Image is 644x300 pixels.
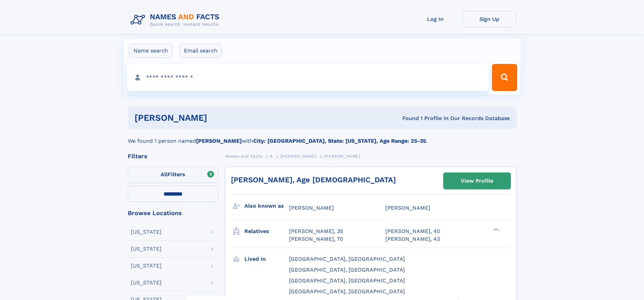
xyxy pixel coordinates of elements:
a: View Profile [444,173,510,189]
a: R [270,152,273,160]
img: Logo Names and Facts [128,11,225,29]
span: R [270,154,273,159]
a: [PERSON_NAME], 43 [385,235,440,243]
span: [GEOGRAPHIC_DATA], [GEOGRAPHIC_DATA] [289,277,405,284]
div: [US_STATE] [131,246,162,252]
button: Search Button [492,64,517,91]
b: [PERSON_NAME] [196,138,242,144]
span: [PERSON_NAME] [280,154,316,159]
a: [PERSON_NAME] [280,152,316,160]
b: City: [GEOGRAPHIC_DATA], State: [US_STATE], Age Range: 25-35 [253,138,426,144]
h1: [PERSON_NAME] [135,114,305,122]
a: [PERSON_NAME], 40 [385,228,440,235]
div: [US_STATE] [131,280,162,285]
label: Name search [129,44,172,58]
div: [US_STATE] [131,263,162,269]
span: [GEOGRAPHIC_DATA], [GEOGRAPHIC_DATA] [289,256,405,262]
div: Browse Locations [128,210,218,216]
a: [PERSON_NAME], 70 [289,235,343,243]
h3: Lived in [244,253,289,265]
input: search input [127,64,489,91]
h3: Also known as [244,200,289,212]
span: [PERSON_NAME] [324,154,360,159]
span: [PERSON_NAME] [289,205,334,211]
a: [PERSON_NAME], 35 [289,228,343,235]
div: ❯ [492,228,500,232]
h3: Relatives [244,226,289,237]
span: [PERSON_NAME] [385,205,430,211]
a: Sign Up [462,11,517,27]
div: Filters [128,153,218,159]
span: [GEOGRAPHIC_DATA], [GEOGRAPHIC_DATA] [289,288,405,295]
label: Filters [128,167,218,183]
a: Names and Facts [225,152,262,160]
div: [US_STATE] [131,229,162,235]
div: We found 1 person named with . [128,129,517,145]
a: [PERSON_NAME], Age [DEMOGRAPHIC_DATA] [231,176,396,184]
div: Found 1 Profile In Our Records Database [305,115,510,122]
div: View Profile [461,173,493,189]
a: Log In [408,11,462,27]
span: All [161,171,168,178]
span: [GEOGRAPHIC_DATA], [GEOGRAPHIC_DATA] [289,267,405,273]
label: Email search [180,44,222,58]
